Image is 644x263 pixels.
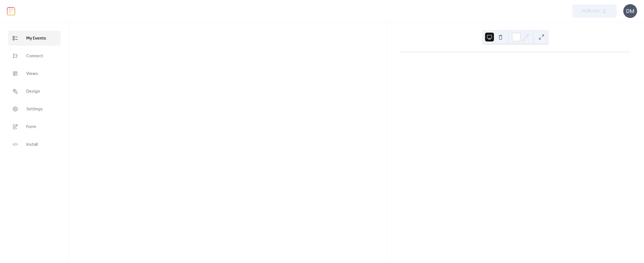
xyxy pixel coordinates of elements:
[8,119,61,134] a: Form
[8,48,61,63] a: Connect
[26,53,43,59] span: Connect
[8,137,61,152] a: Install
[7,7,15,15] img: logo
[8,101,61,116] a: Settings
[623,4,637,18] div: DM
[8,84,61,99] a: Design
[26,106,43,113] span: Settings
[8,66,61,81] a: Views
[26,88,40,95] span: Design
[26,35,46,42] span: My Events
[26,124,36,130] span: Form
[26,71,38,77] span: Views
[8,31,61,46] a: My Events
[26,141,38,148] span: Install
